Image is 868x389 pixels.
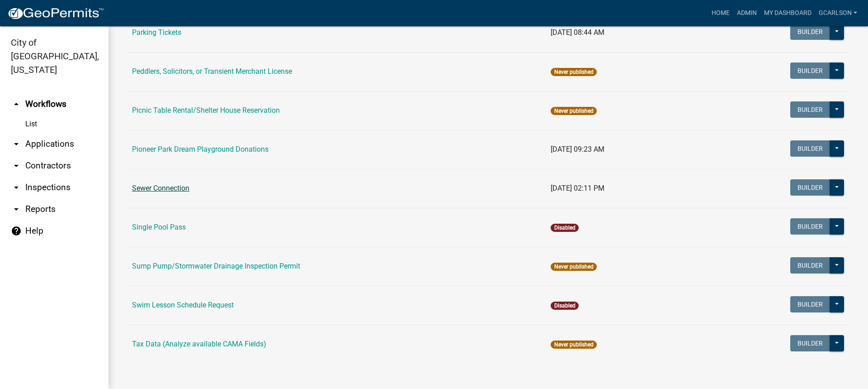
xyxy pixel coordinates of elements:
[551,145,604,154] span: [DATE] 09:23 AM
[11,160,22,171] i: arrow_drop_down
[551,68,596,76] span: Never published
[132,28,181,37] a: Parking Tickets
[551,302,578,310] span: Disabled
[790,179,830,196] button: Builder
[790,296,830,312] button: Builder
[790,62,830,79] button: Builder
[815,5,861,22] a: gcarlson
[132,223,186,231] a: Single Pool Pass
[132,301,234,309] a: Swim Lesson Schedule Request
[551,107,596,115] span: Never published
[790,101,830,118] button: Builder
[11,99,22,110] i: arrow_drop_up
[551,263,596,271] span: Never published
[760,5,815,22] a: My Dashboard
[132,262,300,270] a: Sump Pump/Stormwater Drainage Inspection Permit
[733,5,760,22] a: Admin
[790,335,830,351] button: Builder
[11,182,22,193] i: arrow_drop_down
[11,139,22,149] i: arrow_drop_down
[11,204,22,215] i: arrow_drop_down
[551,341,596,349] span: Never published
[790,218,830,235] button: Builder
[132,67,292,76] a: Peddlers, Solicitors, or Transient Merchant License
[790,140,830,157] button: Builder
[132,184,189,192] a: Sewer Connection
[132,340,266,348] a: Tax Data (Analyze available CAMA Fields)
[551,224,578,232] span: Disabled
[132,106,280,115] a: Picnic Table Rental/Shelter House Reservation
[551,28,604,37] span: [DATE] 08:44 AM
[708,5,733,22] a: Home
[551,184,604,192] span: [DATE] 02:11 PM
[790,24,830,40] button: Builder
[132,145,269,154] a: Pioneer Park Dream Playground Donations
[11,226,22,236] i: help
[790,257,830,274] button: Builder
